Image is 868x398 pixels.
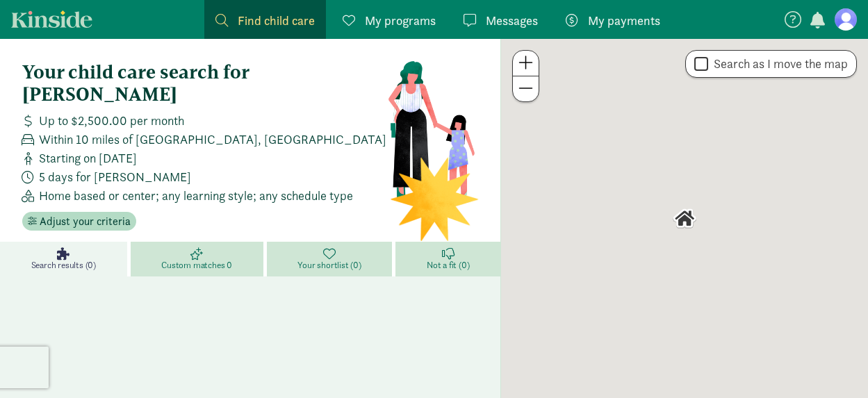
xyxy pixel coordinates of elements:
[365,11,436,30] span: My programs
[588,11,660,30] span: My payments
[39,167,191,186] span: 5 days for [PERSON_NAME]
[39,186,353,205] span: Home based or center; any learning style; any schedule type
[40,213,131,230] span: Adjust your criteria
[22,61,387,106] h4: Your child care search for [PERSON_NAME]
[11,10,92,28] a: Kinside
[31,260,96,271] span: Search results (0)
[395,242,500,276] a: Not a fit (0)
[22,212,136,231] button: Adjust your criteria
[708,56,848,72] label: Search as I move the map
[131,242,267,276] a: Custom matches 0
[673,207,696,231] div: Click to see details
[486,11,538,30] span: Messages
[297,260,361,271] span: Your shortlist (0)
[238,11,315,30] span: Find child care
[161,260,232,271] span: Custom matches 0
[267,242,396,276] a: Your shortlist (0)
[39,130,386,149] span: Within 10 miles of [GEOGRAPHIC_DATA], [GEOGRAPHIC_DATA]
[39,111,184,130] span: Up to $2,500.00 per month
[39,149,137,167] span: Starting on [DATE]
[427,260,469,271] span: Not a fit (0)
